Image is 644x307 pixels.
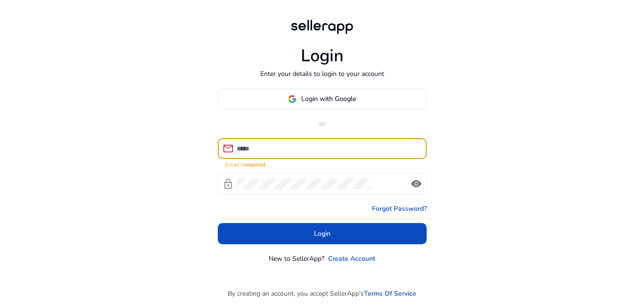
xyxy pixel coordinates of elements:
span: Login with Google [301,94,356,104]
span: visibility [411,178,422,190]
button: Login with Google [218,88,427,109]
p: New to SellerApp? [269,254,324,264]
button: Login [218,223,427,244]
span: lock [223,178,234,190]
img: google-logo.svg [288,95,297,103]
p: or [218,119,427,129]
a: Create Account [328,254,375,264]
p: Enter your details to login to your account [260,69,384,79]
span: mail [223,143,234,154]
a: Terms Of Service [364,289,416,299]
h1: Login [301,46,344,66]
mat-error: Email is [225,159,419,169]
strong: required [245,161,265,168]
a: Forgot Password? [372,204,427,214]
span: Login [314,229,330,239]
